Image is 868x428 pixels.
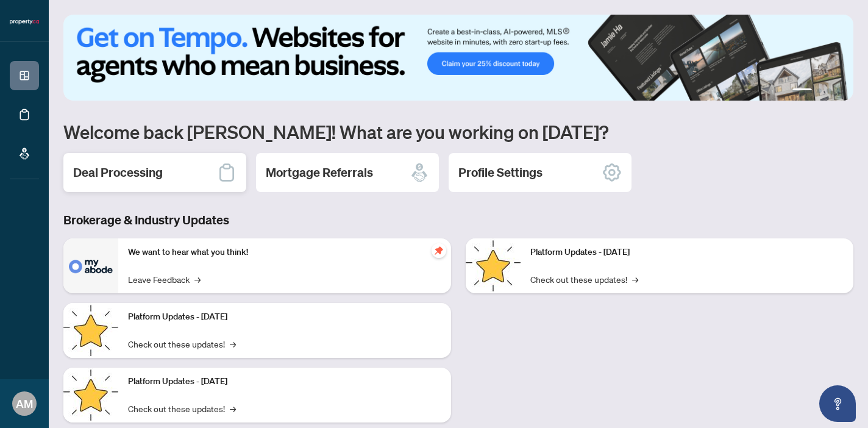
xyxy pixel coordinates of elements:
h3: Brokerage & Industry Updates [63,212,853,229]
p: Platform Updates - [DATE] [128,375,441,388]
p: We want to hear what you think! [128,246,441,259]
h2: Deal Processing [73,164,163,181]
p: Platform Updates - [DATE] [128,310,441,324]
a: Check out these updates!→ [128,337,236,351]
a: Check out these updates!→ [530,273,638,286]
img: Platform Updates - July 21, 2025 [63,368,118,423]
button: 3 [827,88,831,93]
span: → [632,273,638,286]
span: AM [16,395,33,412]
a: Leave Feedback→ [128,273,201,286]
span: pushpin [432,243,446,258]
h1: Welcome back [PERSON_NAME]! What are you working on [DATE]? [63,120,853,143]
img: Platform Updates - June 23, 2025 [466,238,521,293]
button: 2 [817,88,822,93]
span: → [230,337,236,351]
button: Open asap [819,385,856,422]
button: 1 [792,88,812,93]
img: We want to hear what you think! [63,238,118,293]
img: logo [10,18,39,26]
a: Check out these updates!→ [128,402,236,415]
img: Slide 0 [63,15,853,101]
button: 4 [836,88,841,93]
p: Platform Updates - [DATE] [530,246,844,259]
span: → [230,402,236,415]
h2: Profile Settings [458,164,542,181]
h2: Mortgage Referrals [266,164,373,181]
span: → [194,273,201,286]
img: Platform Updates - September 16, 2025 [63,303,118,358]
